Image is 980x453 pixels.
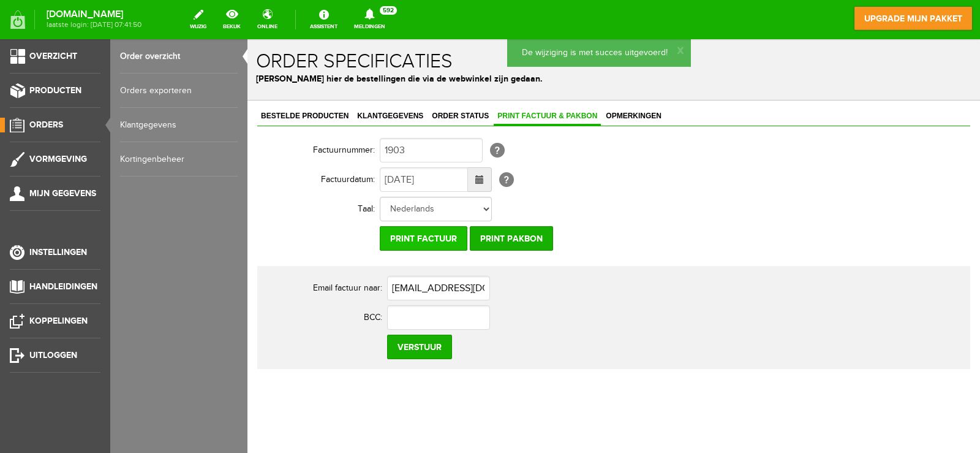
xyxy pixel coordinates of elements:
[140,295,205,320] input: Verstuur
[274,7,429,20] p: De wijziging is met succes uitgevoerd!
[10,126,132,155] th: Factuurdatum:
[246,72,353,81] span: Print factuur & pakbon
[106,72,179,81] span: Klantgegevens
[181,72,245,81] span: Order status
[10,72,105,81] span: Bestelde producten
[380,6,397,15] span: 592
[10,69,105,86] a: Bestelde producten
[222,187,306,211] input: Print pakbon
[29,85,81,96] span: Producten
[29,281,97,292] span: Handleidingen
[120,39,238,74] a: Order overzicht
[9,12,724,33] h1: Order specificaties
[29,188,96,199] span: Mijn gegevens
[243,104,257,118] span: [?]
[430,4,436,17] a: x
[347,6,393,33] a: Meldingen592
[303,6,345,33] a: Assistent
[181,69,245,86] a: Order status
[120,142,238,177] a: Kortingenbeheer
[132,128,221,153] input: Datum tot...
[132,187,220,211] input: Print factuur
[47,21,141,28] span: laatste login: [DATE] 07:41:50
[29,350,77,360] span: Uitloggen
[9,33,724,46] p: [PERSON_NAME] hier de bestellingen die via de webwinkel zijn gedaan.
[29,316,88,326] span: Koppelingen
[29,51,77,61] span: Overzicht
[120,74,238,108] a: Orders exporteren
[250,6,285,33] a: online
[29,120,63,130] span: Orders
[17,264,140,293] th: BCC:
[106,69,179,86] a: Klantgegevens
[29,154,87,164] span: Vormgeving
[216,6,248,33] a: bekijk
[854,6,973,31] a: upgrade mijn pakket
[355,69,418,86] a: Opmerkingen
[252,133,266,148] span: [?]
[183,6,214,33] a: wijzig
[246,69,353,86] a: Print factuur & pakbon
[355,72,418,81] span: Opmerkingen
[120,108,238,142] a: Klantgegevens
[29,247,87,257] span: Instellingen
[10,155,132,185] th: Taal:
[10,96,132,126] th: Factuurnummer:
[17,234,140,264] th: Email factuur naar:
[47,11,141,18] strong: [DOMAIN_NAME]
